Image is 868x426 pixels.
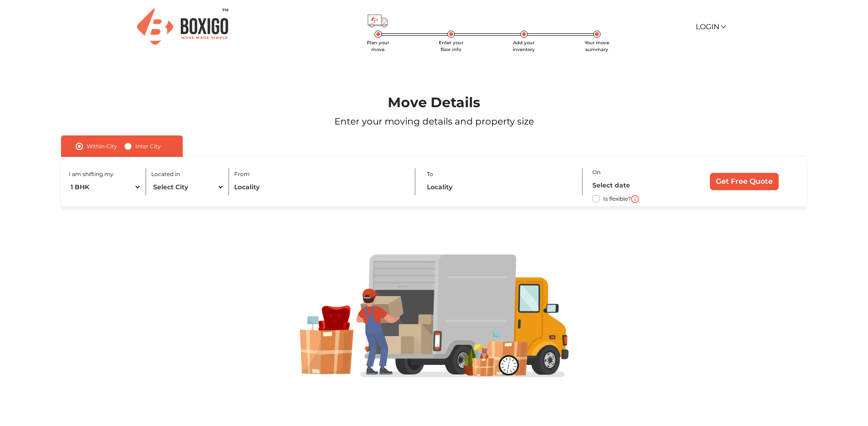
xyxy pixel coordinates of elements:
[427,170,433,178] label: To
[585,40,609,52] span: Your move summary
[592,177,678,193] input: Select date
[631,195,639,203] img: i
[137,9,228,45] img: Boxigo
[710,173,779,190] input: Get Free Quote
[603,193,631,203] label: Is flexible?
[592,168,601,177] label: On
[35,94,833,111] h1: Move Details
[69,170,113,178] label: I am shifting my
[513,40,535,52] span: Add your inventory
[234,170,250,178] label: From
[234,179,405,195] input: Locality
[87,141,117,152] label: Within City
[439,40,463,52] span: Enter your floor info
[135,141,161,152] label: Inter City
[35,114,833,128] p: Enter your moving details and property size
[367,40,389,52] span: Plan your move
[427,179,573,195] input: Locality
[151,170,180,178] label: Located in
[696,22,725,31] a: Login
